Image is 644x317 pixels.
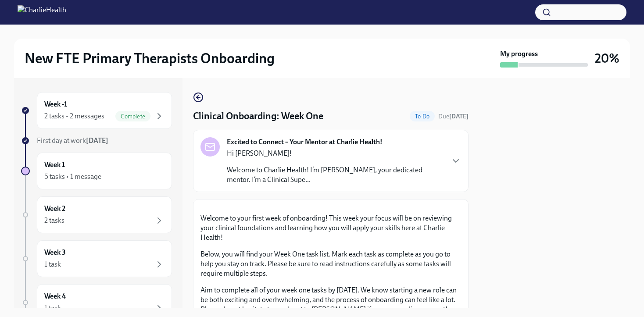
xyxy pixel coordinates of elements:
[44,303,61,313] div: 1 task
[86,136,108,145] strong: [DATE]
[18,5,66,19] img: CharlieHealth
[21,196,172,233] a: Week 22 tasks
[44,248,66,257] h6: Week 3
[21,153,172,189] a: Week 15 tasks • 1 message
[200,285,461,314] p: Aim to complete all of your week one tasks by [DATE]. We know starting a new role can be both exc...
[21,136,172,146] a: First day at work[DATE]
[438,113,469,120] span: Due
[438,112,469,121] span: October 12th, 2025 10:00
[44,216,64,225] div: 2 tasks
[200,249,461,278] p: Below, you will find your Week One task list. Mark each task as complete as you go to help you st...
[595,50,619,66] h3: 20%
[44,100,67,109] h6: Week -1
[21,92,172,129] a: Week -12 tasks • 2 messagesComplete
[115,113,150,120] span: Complete
[44,160,65,170] h6: Week 1
[44,260,61,269] div: 1 task
[44,172,101,182] div: 5 tasks • 1 message
[25,50,275,67] h2: New FTE Primary Therapists Onboarding
[37,136,108,145] span: First day at work
[21,240,172,277] a: Week 31 task
[227,165,444,185] p: Welcome to Charlie Health! I’m [PERSON_NAME], your dedicated mentor. I’m a Clinical Supe...
[227,137,383,147] strong: Excited to Connect – Your Mentor at Charlie Health!
[44,292,66,301] h6: Week 4
[44,111,104,121] div: 2 tasks • 2 messages
[449,113,469,120] strong: [DATE]
[200,214,461,242] p: Welcome to your first week of onboarding! This week your focus will be on reviewing your clinical...
[44,204,65,214] h6: Week 2
[410,113,435,120] span: To Do
[500,49,538,59] strong: My progress
[227,149,444,158] p: Hi [PERSON_NAME]!
[193,110,323,123] h4: Clinical Onboarding: Week One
